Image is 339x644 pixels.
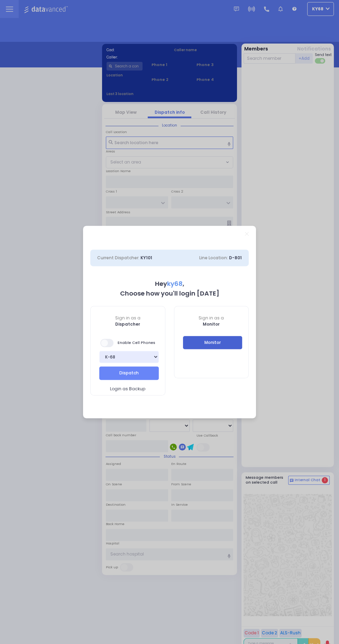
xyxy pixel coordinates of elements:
button: Monitor [183,336,242,349]
span: Sign in as a [174,315,249,321]
b: Choose how you'll login [DATE] [120,289,219,298]
span: KY101 [140,255,152,261]
span: Login as Backup [110,386,145,392]
span: D-801 [229,255,242,261]
span: Line Location: [199,255,228,261]
span: Current Dispatcher: [97,255,139,261]
span: Sign in as a [91,315,165,321]
span: Enable Cell Phones [100,338,155,348]
a: Close [245,232,249,236]
b: Hey , [155,279,184,288]
button: Dispatch [99,366,159,380]
b: Dispatcher [115,321,140,327]
span: ky68 [167,279,183,288]
b: Monitor [203,321,220,327]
